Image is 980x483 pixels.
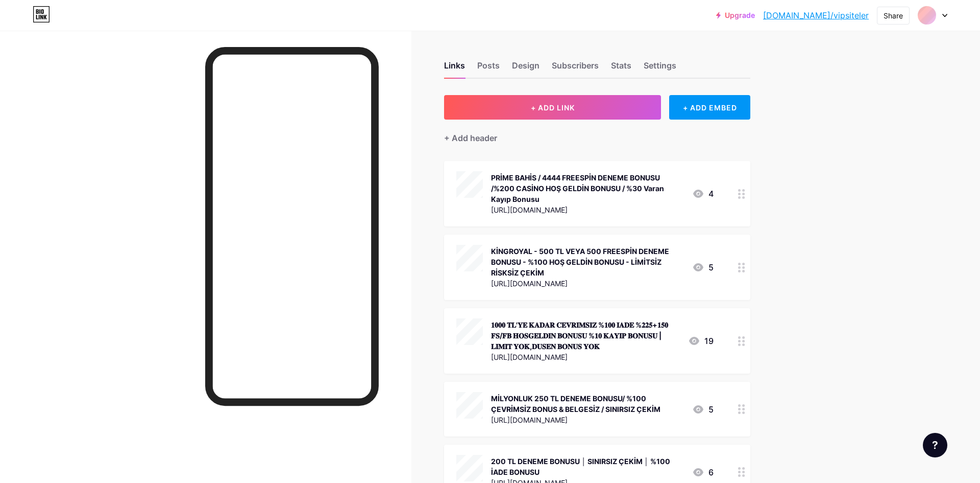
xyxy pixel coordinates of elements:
[644,59,676,78] div: Settings
[692,466,714,478] div: 6
[491,415,684,425] div: [URL][DOMAIN_NAME]
[444,59,465,78] div: Links
[491,319,680,352] div: 𝟏𝟎𝟎𝟎 𝐓𝐋'𝐘𝐄 𝐊𝐀𝐃𝐀𝐑 𝐂𝐄𝐕𝐑𝐈𝐌𝐒𝐈𝐙 %𝟏𝟎𝟎 𝐈𝐀𝐃𝐄 %𝟐𝟐𝟓+𝟏𝟓𝟎 𝐅𝐒/𝐅𝐁 𝐇𝐎𝐒𝐆𝐄𝐋𝐃𝐈𝐍 𝐁𝐎𝐍𝐔𝐒𝐔 %𝟏𝟎 𝐊𝐀𝐘𝐈𝐏 𝐁𝐎𝐍𝐔𝐒𝐔 | 𝐋𝐈𝐌𝐈𝐓 𝐘𝐎𝐊...
[692,261,714,273] div: 5
[531,103,575,112] span: + ADD LINK
[716,11,755,19] a: Upgrade
[491,352,680,362] div: [URL][DOMAIN_NAME]
[477,59,500,78] div: Posts
[491,204,684,215] div: [URL][DOMAIN_NAME]
[552,59,599,78] div: Subscribers
[491,456,684,477] div: 200 TL DENEME BONUSU │ SINIRSIZ ÇEKİM │ %100 İADE BONUSU
[491,172,684,204] div: PRİME BAHİS / 4444 FREESPİN DENEME BONUSU /%200 CASİNO HOŞ GELDİN BONUSU / %30 Varan Kayıp Bonusu
[611,59,631,78] div: Stats
[688,335,714,347] div: 19
[669,95,750,120] div: + ADD EMBED
[763,9,869,21] a: [DOMAIN_NAME]/vipsiteler
[491,278,684,289] div: [URL][DOMAIN_NAME]
[512,59,540,78] div: Design
[491,246,684,278] div: KİNGROYAL - 500 TL VEYA 500 FREESPİN DENEME BONUSU - %100 HOŞ GELDİN BONUSU - LİMİTSİZ RİSKSİZ ÇEKİM
[444,95,661,120] button: + ADD LINK
[884,10,903,21] div: Share
[491,393,684,415] div: MİLYONLUK 250 TL DENEME BONUSU/ %100 ÇEVRİMSİZ BONUS & BELGESİZ / SINIRSIZ ÇEKİM
[444,132,497,144] div: + Add header
[692,188,714,200] div: 4
[692,403,714,416] div: 5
